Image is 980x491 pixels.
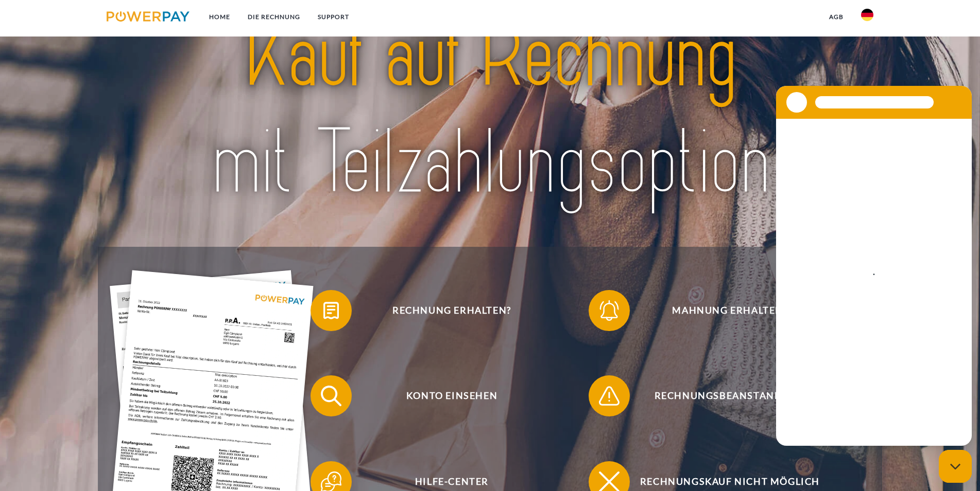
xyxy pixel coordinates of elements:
[589,375,856,416] button: Rechnungsbeanstandung
[107,11,190,22] img: logo-powerpay.svg
[589,290,856,331] button: Mahnung erhalten?
[325,290,578,331] span: Rechnung erhalten?
[596,383,622,409] img: qb_warning.svg
[200,8,239,26] a: Home
[861,9,873,21] img: de
[309,8,358,26] a: SUPPORT
[776,86,972,446] iframe: Messaging-Fenster
[318,383,344,409] img: qb_search.svg
[820,8,852,26] a: agb
[596,298,622,323] img: qb_bell.svg
[318,298,344,323] img: qb_bill.svg
[939,450,972,483] iframe: Schaltfläche zum Öffnen des Messaging-Fensters
[604,375,856,416] span: Rechnungsbeanstandung
[325,375,578,416] span: Konto einsehen
[311,290,578,331] button: Rechnung erhalten?
[604,290,856,331] span: Mahnung erhalten?
[239,8,309,26] a: DIE RECHNUNG
[311,375,578,416] button: Konto einsehen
